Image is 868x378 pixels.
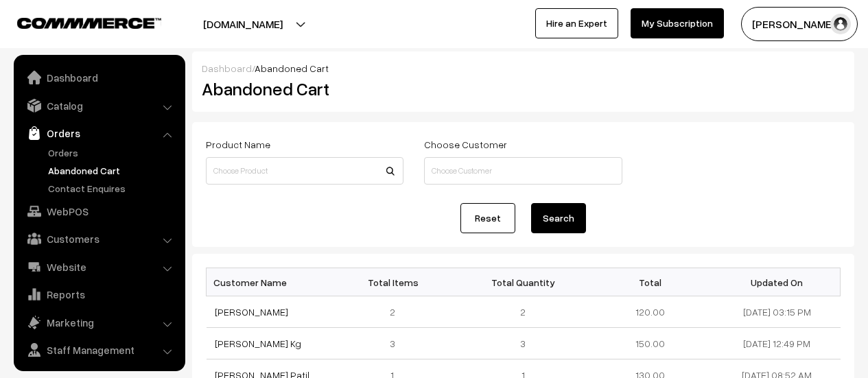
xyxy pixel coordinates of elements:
[587,328,714,359] td: 150.00
[17,282,180,307] a: Reports
[631,8,724,38] a: My Subscription
[460,328,587,359] td: 3
[535,8,618,38] a: Hire an Expert
[45,163,180,178] a: Abandoned Cart
[17,93,180,118] a: Catalog
[17,121,180,145] a: Orders
[202,78,402,99] h2: Abandoned Cart
[830,14,851,34] img: user
[17,226,180,251] a: Customers
[155,7,331,41] button: [DOMAIN_NAME]
[460,203,515,233] a: Reset
[714,296,841,328] td: [DATE] 03:15 PM
[741,7,858,41] button: [PERSON_NAME]
[206,157,403,185] input: Choose Product
[45,181,180,196] a: Contact Enquires
[202,62,252,74] a: Dashboard
[17,14,137,30] a: COMMMERCE
[17,310,180,335] a: Marketing
[17,338,180,362] a: Staff Management
[333,328,460,359] td: 3
[587,268,714,296] th: Total
[424,137,507,152] label: Choose Customer
[45,145,180,160] a: Orders
[531,203,586,233] button: Search
[587,296,714,328] td: 120.00
[215,306,288,318] a: [PERSON_NAME]
[207,268,333,296] th: Customer Name
[460,268,587,296] th: Total Quantity
[17,199,180,224] a: WebPOS
[460,296,587,328] td: 2
[17,255,180,279] a: Website
[424,157,622,185] input: Choose Customer
[17,18,161,28] img: COMMMERCE
[255,62,329,74] span: Abandoned Cart
[215,338,301,349] a: [PERSON_NAME] Kg
[202,61,845,75] div: /
[206,137,270,152] label: Product Name
[333,296,460,328] td: 2
[714,268,841,296] th: Updated On
[333,268,460,296] th: Total Items
[714,328,841,359] td: [DATE] 12:49 PM
[17,65,180,90] a: Dashboard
